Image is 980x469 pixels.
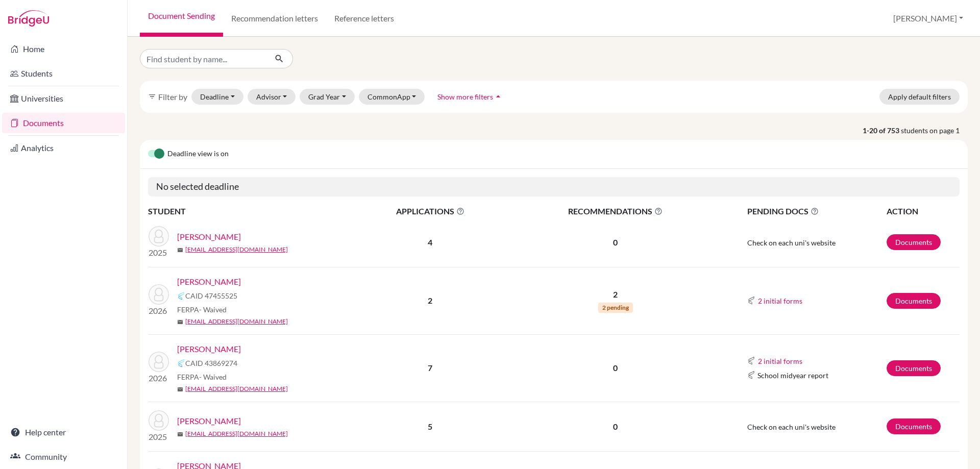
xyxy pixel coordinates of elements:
a: [PERSON_NAME] [177,415,241,427]
span: FERPA [177,304,227,315]
span: Check on each uni's website [747,423,836,431]
a: Analytics [2,138,125,158]
a: Documents [2,113,125,133]
a: Documents [887,360,941,376]
span: - Waived [199,305,227,314]
a: [PERSON_NAME] [177,276,241,288]
a: Help center [2,422,125,442]
a: Documents [887,418,941,434]
img: Common App logo [747,297,755,305]
button: Deadline [191,89,243,105]
a: Home [2,39,125,59]
span: RECOMMENDATIONS [509,205,722,217]
span: Filter by [158,92,187,102]
span: - Waived [199,373,227,381]
th: STUDENT [148,205,352,218]
a: Community [2,447,125,467]
img: Vilela, Nicholas [149,284,169,305]
i: arrow_drop_up [493,91,503,102]
a: Documents [887,293,941,309]
span: PENDING DOCS [747,205,886,217]
a: [EMAIL_ADDRESS][DOMAIN_NAME] [185,429,288,438]
input: Find student by name... [140,49,266,68]
p: 2025 [149,431,169,443]
span: Show more filters [437,92,493,101]
img: Common App logo [177,292,185,300]
b: 5 [428,422,432,431]
a: [EMAIL_ADDRESS][DOMAIN_NAME] [185,384,288,393]
p: 0 [509,236,722,249]
a: [EMAIL_ADDRESS][DOMAIN_NAME] [185,245,288,254]
img: Byrnes, Cormac [149,410,169,431]
span: APPLICATIONS [353,205,508,217]
button: Show more filtersarrow_drop_up [429,89,512,105]
img: Common App logo [177,359,185,367]
h5: No selected deadline [148,177,960,196]
span: 2 pending [598,303,633,313]
p: 0 [509,362,722,374]
button: CommonApp [359,89,425,105]
p: 2026 [149,372,169,384]
i: filter_list [148,92,156,101]
b: 4 [428,237,432,247]
span: mail [177,247,183,253]
img: Common App logo [747,371,755,379]
span: CAID 47455525 [185,290,237,301]
b: 7 [428,363,432,373]
span: School midyear report [757,370,828,381]
th: ACTION [886,205,960,218]
span: Deadline view is on [167,148,229,160]
button: 2 initial forms [757,355,803,367]
a: [EMAIL_ADDRESS][DOMAIN_NAME] [185,317,288,326]
span: Check on each uni's website [747,238,836,247]
img: Misra, Medha [149,226,169,246]
button: 2 initial forms [757,295,803,307]
a: [PERSON_NAME] [177,231,241,243]
span: FERPA [177,372,227,382]
button: [PERSON_NAME] [889,9,968,28]
img: Parasramka, Rohan [149,352,169,372]
p: 0 [509,421,722,433]
strong: 1-20 of 753 [863,125,901,136]
button: Advisor [248,89,296,105]
b: 2 [428,295,432,305]
img: Common App logo [747,357,755,365]
p: 2 [509,288,722,301]
a: Students [2,63,125,84]
p: 2025 [149,246,169,259]
a: Documents [887,234,941,250]
p: 2026 [149,305,169,317]
span: students on page 1 [901,125,968,136]
span: mail [177,319,183,325]
button: Apply default filters [879,89,960,105]
button: Grad Year [300,89,355,105]
img: Bridge-U [8,10,49,27]
a: Universities [2,88,125,109]
span: mail [177,386,183,392]
span: mail [177,431,183,437]
a: [PERSON_NAME] [177,343,241,355]
span: CAID 43869274 [185,358,237,368]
